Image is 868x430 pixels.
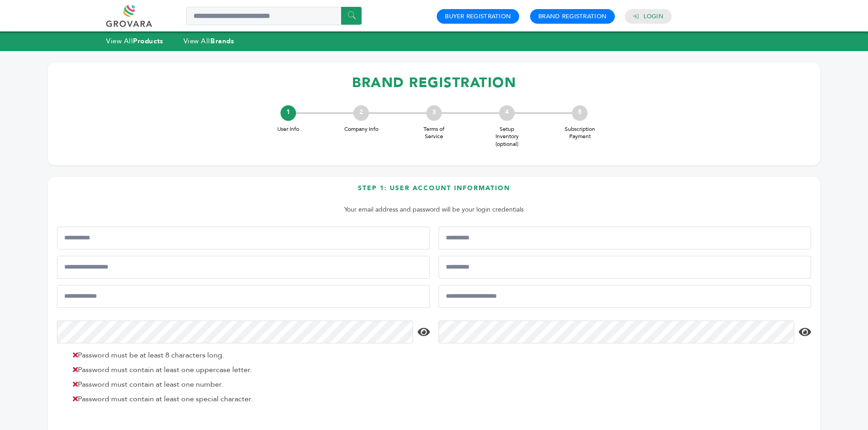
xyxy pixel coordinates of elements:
[562,125,598,141] span: Subscription Payment
[538,12,607,21] a: Brand Registration
[106,36,163,46] a: View AllProducts
[133,36,163,46] strong: Products
[68,394,428,404] li: Password must contain at least one special character.
[499,105,515,121] div: 4
[439,285,812,308] input: Confirm Email Address*
[439,227,812,249] input: Last Name*
[489,125,525,148] span: Setup Inventory (optional)
[68,350,428,361] li: Password must be at least 8 characters long.
[426,105,442,121] div: 3
[416,125,452,141] span: Terms of Service
[184,36,235,46] a: View AllBrands
[445,12,511,21] a: Buyer Registration
[57,184,811,200] h3: Step 1: User Account Information
[643,12,664,21] a: Login
[210,36,234,46] strong: Brands
[57,256,430,279] input: Mobile Phone Number
[61,204,807,215] p: Your email address and password will be your login credentials
[186,7,362,25] input: Search a product or brand...
[439,256,812,279] input: Job Title*
[572,105,587,121] div: 5
[57,227,430,249] input: First Name*
[57,69,811,96] h1: BRAND REGISTRATION
[57,321,413,343] input: Password*
[353,105,369,121] div: 2
[68,379,428,390] li: Password must contain at least one number.
[68,364,428,375] li: Password must contain at least one uppercase letter.
[281,105,296,121] div: 1
[439,321,795,343] input: Confirm Password*
[57,285,430,308] input: Email Address*
[270,125,306,133] span: User Info
[343,125,379,133] span: Company Info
